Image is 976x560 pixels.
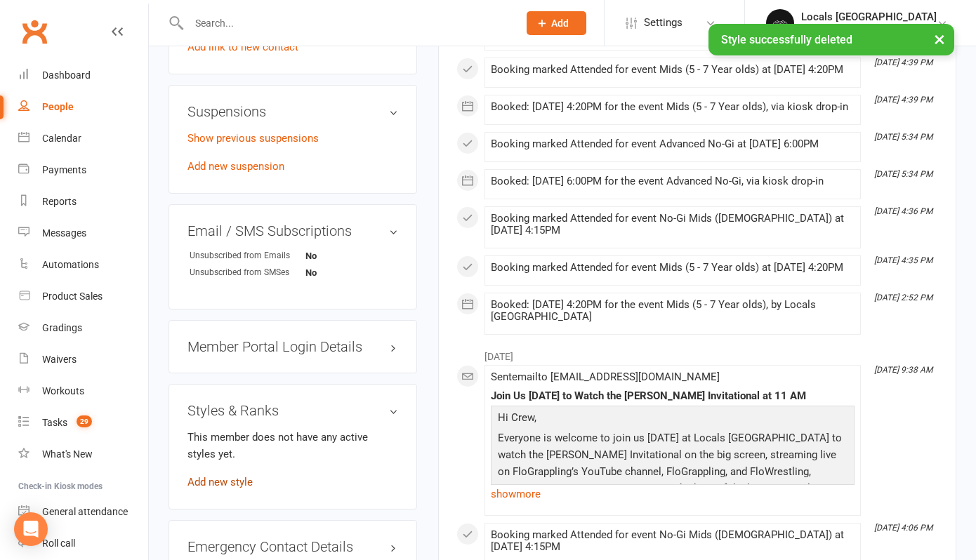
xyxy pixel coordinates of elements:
[874,58,932,67] i: [DATE] 4:39 PM
[874,132,932,142] i: [DATE] 5:34 PM
[491,484,855,504] a: show more
[190,266,305,279] div: Unsubscribed from SMSes
[491,175,855,187] div: Booked: [DATE] 6:00PM for the event Advanced No-Gi, via kiosk drop-in
[187,476,253,488] a: Add new style
[527,11,586,35] button: Add
[551,18,569,29] span: Add
[42,354,77,365] div: Waivers
[18,218,148,249] a: Messages
[18,281,148,312] a: Product Sales
[187,403,398,418] h3: Styles & Ranks
[42,322,82,333] div: Gradings
[18,186,148,218] a: Reports
[305,267,386,278] strong: No
[708,24,954,55] div: Style successfully deleted
[187,160,284,173] a: Add new suspension
[18,375,148,407] a: Workouts
[494,409,851,429] p: Hi Crew,
[491,371,720,383] span: Sent email to [EMAIL_ADDRESS][DOMAIN_NAME]
[14,512,48,546] div: Open Intercom Messenger
[18,528,148,559] a: Roll call
[18,60,148,91] a: Dashboard
[874,169,932,179] i: [DATE] 5:34 PM
[766,9,794,37] img: thumb_image1753173050.png
[491,299,855,323] div: Booked: [DATE] 4:20PM for the event Mids (5 - 7 Year olds), by Locals [GEOGRAPHIC_DATA]
[187,429,398,462] p: This member does not have any active styles yet.
[644,7,682,39] span: Settings
[187,104,398,119] h3: Suspensions
[42,133,81,144] div: Calendar
[42,196,77,207] div: Reports
[874,365,932,375] i: [DATE] 9:38 AM
[927,24,952,54] button: ×
[18,344,148,375] a: Waivers
[187,339,398,354] h3: Member Portal Login Details
[491,64,855,76] div: Booking marked Attended for event Mids (5 - 7 Year olds) at [DATE] 4:20PM
[42,538,75,549] div: Roll call
[42,101,74,112] div: People
[18,249,148,281] a: Automations
[42,448,93,460] div: What's New
[18,123,148,154] a: Calendar
[491,262,855,274] div: Booking marked Attended for event Mids (5 - 7 Year olds) at [DATE] 4:20PM
[491,390,855,402] div: Join Us [DATE] to Watch the [PERSON_NAME] Invitational at 11 AM
[874,523,932,533] i: [DATE] 4:06 PM
[18,496,148,528] a: General attendance kiosk mode
[18,154,148,186] a: Payments
[18,312,148,344] a: Gradings
[17,14,52,49] a: Clubworx
[456,342,938,364] li: [DATE]
[305,251,386,261] strong: No
[874,95,932,105] i: [DATE] 4:39 PM
[18,439,148,470] a: What's New
[874,255,932,265] i: [DATE] 4:35 PM
[187,539,398,554] h3: Emergency Contact Details
[42,506,128,517] div: General attendance
[801,23,937,36] div: Locals Jiu Jitsu Zetland
[42,164,86,175] div: Payments
[42,385,84,396] div: Workouts
[491,101,855,113] div: Booked: [DATE] 4:20PM for the event Mids (5 - 7 Year olds), via kiosk drop-in
[491,138,855,150] div: Booking marked Attended for event Advanced No-Gi at [DATE] 6:00PM
[494,429,851,534] p: Everyone is welcome to join us [DATE] at Locals [GEOGRAPHIC_DATA] to watch the [PERSON_NAME] Invi...
[42,291,103,302] div: Product Sales
[42,259,99,270] div: Automations
[42,417,67,428] div: Tasks
[491,213,855,236] div: Booking marked Attended for event No-Gi Mids ([DEMOGRAPHIC_DATA]) at [DATE] 4:15PM
[185,13,508,33] input: Search...
[491,529,855,553] div: Booking marked Attended for event No-Gi Mids ([DEMOGRAPHIC_DATA]) at [DATE] 4:15PM
[42,227,86,239] div: Messages
[18,407,148,439] a: Tasks 29
[77,415,92,427] span: 29
[801,11,937,23] div: Locals [GEOGRAPHIC_DATA]
[187,223,398,239] h3: Email / SMS Subscriptions
[874,206,932,216] i: [DATE] 4:36 PM
[874,293,932,302] i: [DATE] 2:52 PM
[18,91,148,123] a: People
[42,69,91,81] div: Dashboard
[187,132,319,145] a: Show previous suspensions
[190,249,305,262] div: Unsubscribed from Emails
